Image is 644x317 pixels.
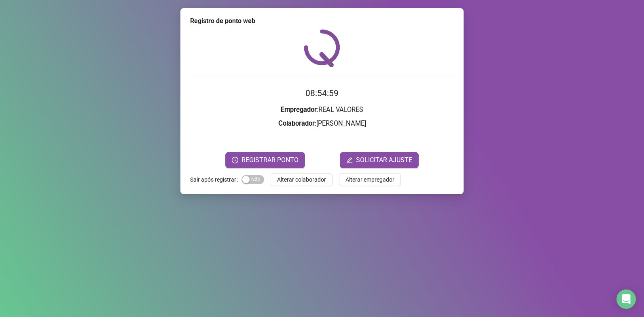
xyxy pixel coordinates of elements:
[304,29,340,67] img: QRPoint
[339,173,401,186] button: Alterar empregador
[232,157,238,163] span: clock-circle
[241,155,299,165] span: REGISTRAR PONTO
[340,152,419,168] button: editSOLICITAR AJUSTE
[277,175,326,184] span: Alterar colaborador
[346,157,353,163] span: edit
[190,105,454,115] h3: : REAL VALORES
[190,118,454,129] h3: : [PERSON_NAME]
[356,155,412,165] span: SOLICITAR AJUSTE
[616,289,636,309] div: Open Intercom Messenger
[281,106,317,114] strong: Empregador
[271,173,333,186] button: Alterar colaborador
[278,120,315,127] strong: Colaborador
[345,175,394,184] span: Alterar empregador
[225,152,305,168] button: REGISTRAR PONTO
[190,16,454,26] div: Registro de ponto web
[190,173,241,186] label: Sair após registrar
[305,88,339,98] time: 08:54:59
